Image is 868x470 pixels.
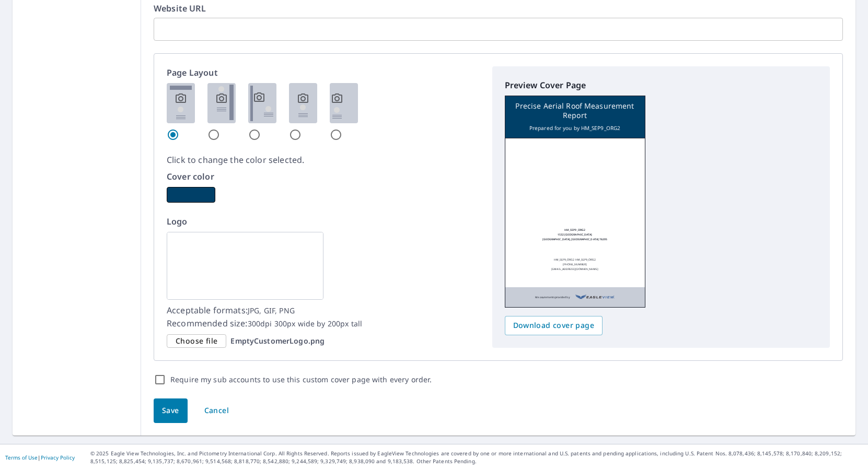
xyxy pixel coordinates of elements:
[511,101,640,120] p: Precise Aerial Roof Measurement Report
[575,292,615,302] img: EV Logo
[558,232,592,237] p: 1532 [GEOGRAPHIC_DATA]
[230,336,325,346] p: EmptyCustomerLogo.png
[154,4,843,13] label: Website URL
[535,292,570,302] p: Measurements provided by
[248,319,363,328] span: 300dpi 300px wide by 200px tall
[564,228,585,232] p: HM_SEP9_ORG2
[505,316,603,335] button: Download cover page
[563,262,587,267] p: [PHONE_NUMBER]
[195,398,238,423] button: Cancel
[167,304,480,330] p: Acceptable formats: Recommended size:
[5,454,75,461] p: |
[167,66,480,79] p: Page Layout
[167,154,480,166] p: Click to change the color selected.
[248,83,276,123] img: 3
[170,373,432,386] label: Require my sub accounts to use this custom cover page with every order.
[207,83,236,123] img: 2
[167,215,480,228] p: Logo
[248,305,295,315] span: JPG, GIF, PNG
[289,83,317,123] img: 4
[167,83,195,123] img: 1
[41,454,75,461] a: Privacy Policy
[505,79,818,91] p: Preview Cover Page
[90,450,863,465] p: © 2025 Eagle View Technologies, Inc. and Pictometry International Corp. All Rights Reserved. Repo...
[167,334,226,348] div: Choose file
[176,335,217,348] span: Choose file
[167,232,323,300] img: logo
[542,237,607,242] p: [GEOGRAPHIC_DATA], [GEOGRAPHIC_DATA] 76205
[551,267,598,272] p: [EMAIL_ADDRESS][DOMAIN_NAME]
[5,454,38,461] a: Terms of Use
[167,170,480,183] p: Cover color
[543,147,607,174] img: logo
[513,319,595,332] span: Download cover page
[204,404,229,417] span: Cancel
[529,123,620,133] p: Prepared for you by HM_SEP9_ORG2
[554,257,596,262] p: HM_SEP9_ORG2 HM_SEP9_ORG2
[330,83,358,123] img: 5
[154,398,188,423] button: Save
[162,404,179,417] span: Save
